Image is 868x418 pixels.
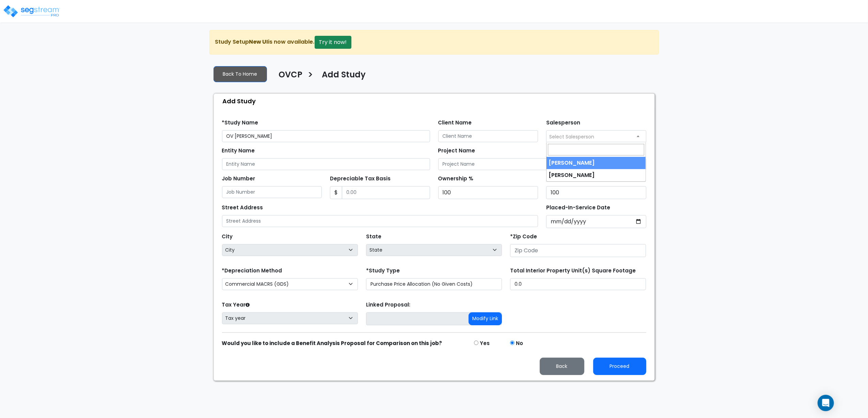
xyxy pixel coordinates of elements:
input: Client Name [438,130,538,142]
input: Study Name [222,130,430,142]
a: Back To Home [214,66,267,82]
label: Ownership % [438,175,474,183]
label: Depreciable Tax Basis [330,175,391,183]
label: *Zip Code [510,233,537,241]
span: $ [330,186,342,199]
button: Proceed [593,358,646,375]
img: logo_pro_r.png [3,4,61,18]
strong: Would you like to include a Benefit Analysis Proposal for Comparison on this job? [222,340,442,347]
label: Project Name [438,147,475,155]
label: Salesperson [546,119,580,127]
li: [PERSON_NAME] [547,157,646,169]
input: Ownership % [438,186,538,199]
div: Open Intercom Messenger [818,395,834,411]
h4: Add Study [322,70,366,81]
label: Linked Proposal: [366,301,410,309]
label: No [516,340,523,347]
input: 0.00 [342,186,430,199]
h4: OVCP [279,70,303,81]
label: City [222,233,233,241]
input: Project Name [438,158,646,170]
span: Select Salesperson [549,133,594,140]
a: Add Study [317,70,366,84]
input: Job Number [222,186,322,198]
label: Placed-In-Service Date [546,204,610,212]
a: OVCP [274,70,303,84]
input: Useful Life % [546,186,646,199]
button: Try it now! [315,36,351,49]
label: *Depreciation Method [222,267,282,275]
label: State [366,233,381,241]
input: Entity Name [222,158,430,170]
label: Street Address [222,204,263,212]
label: Yes [480,340,490,347]
li: [PERSON_NAME] [547,169,646,181]
label: Tax Year [222,301,250,309]
label: *Study Name [222,119,258,127]
label: Client Name [438,119,472,127]
button: Modify Link [469,312,502,325]
label: Total Interior Property Unit(s) Square Footage [510,267,636,275]
input: Zip Code [510,244,646,257]
h3: > [308,69,314,83]
button: Back [540,358,584,375]
input: total square foot [510,278,646,290]
div: Study Setup is now available. [209,30,659,55]
strong: New UI [249,38,268,46]
a: Back [534,361,590,370]
label: Entity Name [222,147,255,155]
input: Street Address [222,215,538,227]
div: Add Study [217,94,654,108]
label: Job Number [222,175,255,183]
label: *Study Type [366,267,400,275]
